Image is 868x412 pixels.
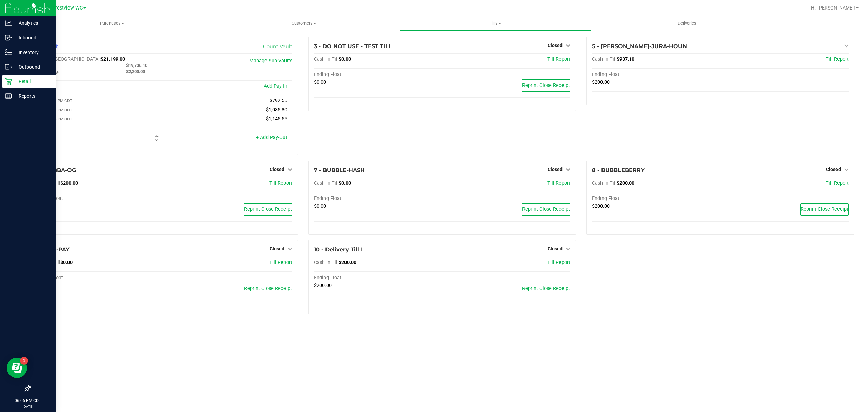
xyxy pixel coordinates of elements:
[249,58,292,64] a: Manage Sub-Vaults
[399,16,591,31] a: Tills
[592,180,617,186] span: Cash In Till
[5,93,12,99] inline-svg: Reports
[811,5,855,11] span: Hi, [PERSON_NAME]!
[800,203,849,216] button: Reprint Close Receipt
[314,43,392,50] span: 3 - DO NOT USE - TEST TILL
[244,206,292,212] span: Reprint Close Receipt
[5,20,12,26] inline-svg: Analytics
[669,20,706,26] span: Deliveries
[592,203,610,209] span: $200.00
[244,203,292,216] button: Reprint Close Receipt
[592,195,720,202] div: Ending Float
[36,56,101,62] span: Cash In [GEOGRAPHIC_DATA]:
[36,84,164,90] div: Pay-Ins
[3,404,53,409] p: [DATE]
[522,283,570,295] button: Reprint Close Receipt
[314,203,326,209] span: $0.00
[208,16,399,31] a: Customers
[591,16,783,31] a: Deliveries
[12,19,53,27] p: Analytics
[314,72,442,78] div: Ending Float
[801,206,848,212] span: Reprint Close Receipt
[5,63,12,70] inline-svg: Outbound
[314,283,332,288] span: $200.00
[522,79,570,92] button: Reprint Close Receipt
[101,56,125,62] span: $21,199.00
[244,286,292,292] span: Reprint Close Receipt
[5,78,12,85] inline-svg: Retail
[260,83,287,89] a: + Add Pay-In
[548,43,563,48] span: Closed
[270,246,284,251] span: Closed
[522,203,570,216] button: Reprint Close Receipt
[12,63,53,71] p: Outbound
[12,48,53,56] p: Inventory
[548,246,563,251] span: Closed
[5,34,12,41] inline-svg: Inbound
[592,167,645,173] span: 8 - BUBBLEBERRY
[617,56,634,62] span: $937.10
[269,180,292,186] a: Till Report
[314,56,339,62] span: Cash In Till
[36,275,164,281] div: Ending Float
[314,167,365,173] span: 7 - BUBBLE-HASH
[266,116,287,122] span: $1,145.55
[314,246,363,253] span: 10 - Delivery Till 1
[826,180,849,186] a: Till Report
[7,358,27,378] iframe: Resource center
[339,56,351,62] span: $0.00
[339,180,351,186] span: $0.00
[12,92,53,100] p: Reports
[3,398,53,404] p: 06:06 PM CDT
[314,260,339,265] span: Cash In Till
[547,260,570,265] a: Till Report
[617,180,634,186] span: $200.00
[126,63,147,68] span: $19,736.10
[522,286,570,292] span: Reprint Close Receipt
[36,135,164,142] div: Pay-Outs
[20,357,28,365] iframe: Resource center unread badge
[16,20,208,26] span: Purchases
[266,107,287,113] span: $1,035.80
[548,167,563,172] span: Closed
[314,79,326,85] span: $0.00
[826,56,849,62] a: Till Report
[5,49,12,56] inline-svg: Inventory
[592,79,610,85] span: $200.00
[60,260,73,265] span: $0.00
[400,20,591,26] span: Tills
[60,180,78,186] span: $200.00
[547,56,570,62] a: Till Report
[269,260,292,265] a: Till Report
[208,20,399,26] span: Customers
[522,206,570,212] span: Reprint Close Receipt
[36,195,164,202] div: Ending Float
[270,98,287,104] span: $792.55
[12,77,53,86] p: Retail
[339,260,356,265] span: $200.00
[16,16,208,31] a: Purchases
[256,135,287,141] a: + Add Pay-Out
[592,43,687,50] span: 5 - [PERSON_NAME]-JURA-HOUN
[522,82,570,88] span: Reprint Close Receipt
[826,167,841,172] span: Closed
[314,275,442,281] div: Ending Float
[52,5,83,11] span: Crestview WC
[547,180,570,186] a: Till Report
[244,283,292,295] button: Reprint Close Receipt
[36,167,76,173] span: 6 - BUBBA-OG
[592,56,617,62] span: Cash In Till
[270,167,284,172] span: Closed
[263,43,292,50] a: Count Vault
[314,180,339,186] span: Cash In Till
[126,69,145,74] span: $2,200.00
[12,34,53,42] p: Inbound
